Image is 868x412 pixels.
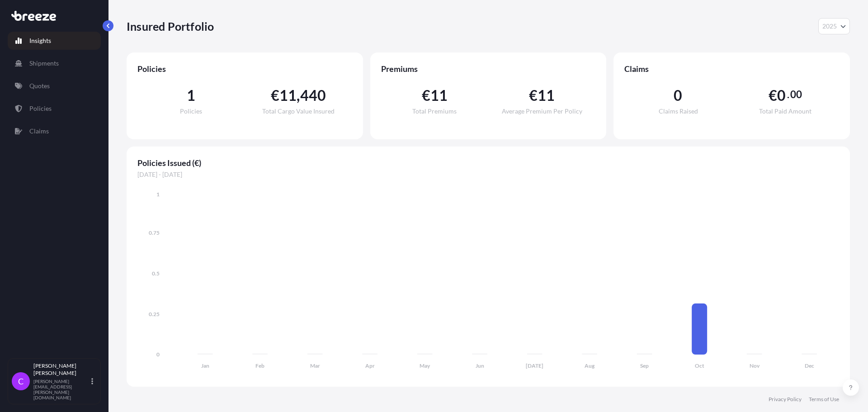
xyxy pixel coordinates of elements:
span: 11 [538,88,555,103]
tspan: Mar [310,362,320,369]
p: Quotes [29,81,50,90]
tspan: Feb [255,362,264,369]
a: Quotes [8,77,101,95]
span: Premiums [381,63,596,74]
tspan: 0 [156,351,160,358]
span: , [297,88,300,103]
tspan: Sep [640,362,649,369]
p: [PERSON_NAME][EMAIL_ADDRESS][PERSON_NAME][DOMAIN_NAME] [33,379,90,400]
span: € [271,88,279,103]
tspan: 0.75 [149,229,160,236]
span: Claims [624,63,839,74]
button: Year Selector [818,18,850,34]
p: Insured Portfolio [127,19,214,33]
span: € [529,88,538,103]
span: 0 [674,88,682,103]
tspan: Nov [750,362,760,369]
tspan: 0.5 [152,270,160,277]
span: [DATE] - [DATE] [137,170,839,179]
p: Claims [29,127,49,136]
tspan: Dec [805,362,814,369]
tspan: 0.25 [149,311,160,317]
a: Terms of Use [809,396,839,403]
span: 440 [300,88,326,103]
tspan: Jan [201,362,209,369]
tspan: [DATE] [526,362,543,369]
span: Claims Raised [659,108,698,114]
span: 1 [187,88,195,103]
span: 00 [790,91,802,98]
span: 0 [777,88,786,103]
span: Average Premium Per Policy [502,108,582,114]
a: Privacy Policy [769,396,802,403]
span: Policies [180,108,202,114]
tspan: May [420,362,430,369]
span: 11 [430,88,448,103]
a: Policies [8,99,101,118]
span: Total Paid Amount [759,108,811,114]
span: C [18,377,24,386]
p: Insights [29,36,51,45]
span: € [422,88,430,103]
a: Claims [8,122,101,140]
p: Policies [29,104,52,113]
span: Total Cargo Value Insured [262,108,335,114]
tspan: Jun [476,362,484,369]
span: 2025 [822,22,837,31]
tspan: Oct [695,362,704,369]
tspan: 1 [156,191,160,198]
tspan: Aug [585,362,595,369]
span: Policies Issued (€) [137,157,839,168]
span: 11 [279,88,297,103]
p: [PERSON_NAME] [PERSON_NAME] [33,362,90,377]
tspan: Apr [365,362,375,369]
a: Insights [8,32,101,50]
a: Shipments [8,54,101,72]
span: Total Premiums [412,108,457,114]
p: Shipments [29,59,59,68]
span: . [787,91,789,98]
span: Policies [137,63,352,74]
span: € [769,88,777,103]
